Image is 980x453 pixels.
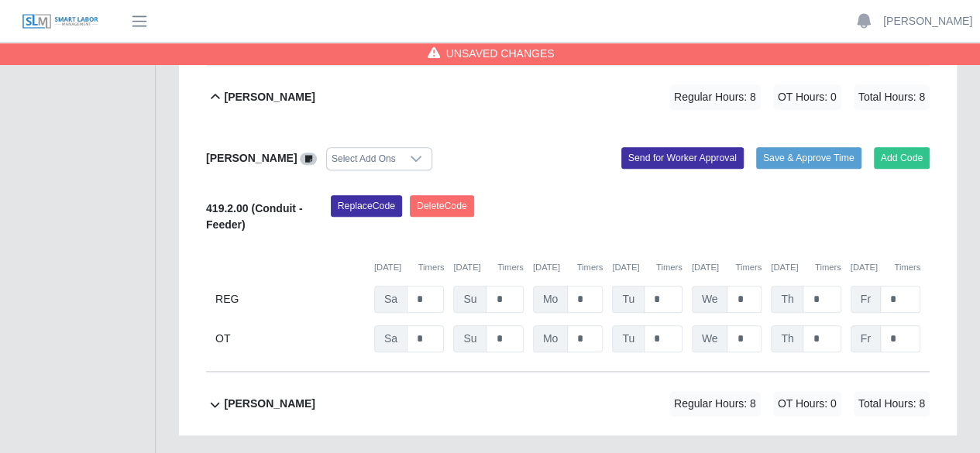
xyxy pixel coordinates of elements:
span: Sa [374,286,407,313]
span: Tu [612,325,645,352]
a: View/Edit Notes [300,152,317,164]
span: Th [771,286,803,313]
div: [DATE] [692,261,762,274]
button: Timers [497,261,524,274]
span: Fr [851,286,881,313]
img: SLM Logo [22,13,99,30]
div: [DATE] [374,261,444,274]
b: 419.2.00 (Conduit - Feeder) [206,202,302,231]
b: [PERSON_NAME] [206,152,297,164]
span: Sa [374,325,407,352]
span: Total Hours: 8 [854,391,930,417]
span: We [692,286,728,313]
button: Timers [656,261,683,274]
button: Send for Worker Approval [621,147,744,169]
span: Su [453,325,487,352]
span: Total Hours: 8 [854,84,930,110]
button: Timers [576,261,603,274]
div: [DATE] [612,261,682,274]
span: Regular Hours: 8 [669,84,761,110]
span: Su [453,286,487,313]
div: [DATE] [533,261,603,274]
span: Unsaved Changes [446,46,555,61]
span: Th [771,325,803,352]
button: DeleteCode [410,195,474,217]
span: OT Hours: 0 [773,391,841,417]
span: Mo [533,325,568,352]
span: Mo [533,286,568,313]
div: [DATE] [771,261,841,274]
div: [DATE] [453,261,523,274]
div: [DATE] [851,261,920,274]
button: Timers [735,261,762,274]
button: [PERSON_NAME] Regular Hours: 8 OT Hours: 0 Total Hours: 8 [206,66,930,129]
button: Timers [894,261,920,274]
b: [PERSON_NAME] [224,396,315,412]
button: Timers [815,261,841,274]
div: OT [215,325,365,352]
div: Select Add Ons [327,148,401,170]
button: Add Code [874,147,930,169]
b: [PERSON_NAME] [224,89,315,105]
button: Save & Approve Time [756,147,861,169]
button: ReplaceCode [331,195,402,217]
span: We [692,325,728,352]
span: Tu [612,286,645,313]
span: OT Hours: 0 [773,84,841,110]
div: REG [215,286,365,313]
button: Timers [418,261,445,274]
span: Regular Hours: 8 [669,391,761,417]
button: [PERSON_NAME] Regular Hours: 8 OT Hours: 0 Total Hours: 8 [206,372,930,435]
span: Fr [851,325,881,352]
a: [PERSON_NAME] [883,13,972,29]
